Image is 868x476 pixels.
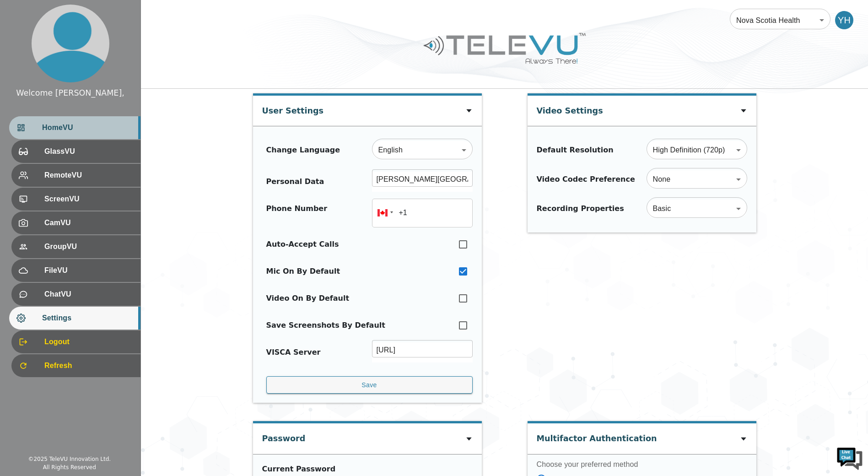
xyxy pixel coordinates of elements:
[11,211,140,234] div: CamVU
[537,174,635,185] div: Video Codec Preference
[537,459,747,470] label: Choose your preferred method
[9,307,140,330] div: Settings
[11,259,140,282] div: FileVU
[266,347,321,358] div: VISCA Server
[11,188,140,211] div: ScreenVU
[372,199,396,227] div: Canada: + 1
[537,203,624,214] div: Recording Properties
[266,239,339,250] div: Auto-Accept Calls
[11,330,140,353] div: Logout
[11,235,140,258] div: GroupVU
[266,293,350,304] div: Video On By Default
[537,423,657,449] div: Multifactor Authentication
[266,266,340,277] div: Mic On By Default
[647,196,747,222] div: Basic
[647,167,747,192] div: None
[266,203,328,223] div: Phone Number
[43,463,96,471] div: All Rights Reserved
[262,464,468,475] div: Current Password
[262,423,306,449] div: Password
[647,137,747,163] div: High Definition (720p)
[32,5,109,82] img: profile.png
[835,11,853,29] div: YH
[44,170,133,181] span: RemoteVU
[262,96,324,121] div: User Settings
[11,283,140,306] div: ChatVU
[266,320,385,331] div: Save Screenshots By Default
[266,176,324,187] div: Personal Data
[266,145,340,156] div: Change Language
[11,164,140,187] div: RemoteVU
[11,140,140,163] div: GlassVU
[44,194,133,205] span: ScreenVU
[42,313,133,324] span: Settings
[372,199,473,227] input: 1 (702) 123-4567
[836,444,863,471] img: Chat Widget
[44,289,133,300] span: ChatVU
[11,354,140,377] div: Refresh
[44,241,133,252] span: GroupVU
[16,87,124,99] div: Welcome [PERSON_NAME],
[44,360,133,371] span: Refresh
[537,96,603,121] div: Video Settings
[9,116,140,139] div: HomeVU
[44,146,133,157] span: GlassVU
[730,7,830,33] div: Nova Scotia Health
[422,29,587,67] img: Logo
[537,145,614,156] div: Default Resolution
[372,137,473,163] div: English
[44,336,133,347] span: Logout
[266,376,473,394] button: Save
[28,455,111,463] div: © 2025 TeleVU Innovation Ltd.
[42,122,133,133] span: HomeVU
[44,217,133,228] span: CamVU
[44,265,133,276] span: FileVU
